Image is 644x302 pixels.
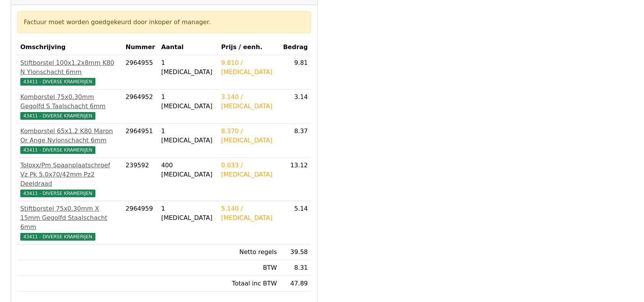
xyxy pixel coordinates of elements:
th: Omschrijving [17,40,123,55]
a: Stiftborstel 75x0.30mm X 15mm Gegolfd Staalschacht 6mm43411 - DIVERSE KRAMERIJEN [20,204,120,241]
div: 9.810 / [MEDICAL_DATA] [221,58,277,77]
td: 47.89 [280,276,311,292]
span: 43411 - DIVERSE KRAMERIJEN [20,233,95,241]
a: Komborstel 75x0.30mm Gegolfd S Taalschacht 6mm43411 - DIVERSE KRAMERIJEN [20,92,120,120]
div: Komborstel 75x0.30mm Gegolfd S Taalschacht 6mm [20,92,120,111]
th: Nummer [123,40,158,55]
div: 0.033 / [MEDICAL_DATA] [221,161,277,179]
div: 8.370 / [MEDICAL_DATA] [221,127,277,145]
div: 3.140 / [MEDICAL_DATA] [221,92,277,111]
span: 43411 - DIVERSE KRAMERIJEN [20,78,95,86]
div: 1 [MEDICAL_DATA] [161,58,215,77]
th: Bedrag [280,40,311,55]
td: 39.58 [280,244,311,260]
td: 8.31 [280,260,311,276]
span: 43411 - DIVERSE KRAMERIJEN [20,190,95,197]
div: Komborstel 65x1.2 K80 Maron Or Ange Nylonschacht 6mm [20,127,120,145]
td: 13.12 [280,158,311,201]
div: 1 [MEDICAL_DATA] [161,92,215,111]
div: Toloxx/Pm Spaanplaatschroef Vz Pk 5.0x70/42mm Pz2 Deeldraad [20,161,120,188]
td: 2964955 [123,55,158,89]
td: 3.14 [280,89,311,124]
td: 9.81 [280,55,311,89]
td: 2964951 [123,124,158,158]
td: Totaal inc BTW [218,276,280,292]
div: 1 [MEDICAL_DATA] [161,127,215,145]
td: 8.37 [280,124,311,158]
div: Stiftborstel 100x1.2x8mm K80 N Ylonschacht 6mm [20,58,120,77]
td: 2964959 [123,201,158,244]
td: 239592 [123,158,158,201]
th: Aantal [158,40,218,55]
td: 5.14 [280,201,311,244]
div: 1 [MEDICAL_DATA] [161,204,215,223]
a: Toloxx/Pm Spaanplaatschroef Vz Pk 5.0x70/42mm Pz2 Deeldraad43411 - DIVERSE KRAMERIJEN [20,161,120,198]
span: 43411 - DIVERSE KRAMERIJEN [20,146,95,154]
a: Stiftborstel 100x1.2x8mm K80 N Ylonschacht 6mm43411 - DIVERSE KRAMERIJEN [20,58,120,86]
td: Netto regels [218,244,280,260]
span: 43411 - DIVERSE KRAMERIJEN [20,112,95,120]
a: Komborstel 65x1.2 K80 Maron Or Ange Nylonschacht 6mm43411 - DIVERSE KRAMERIJEN [20,127,120,154]
th: Prijs / eenh. [218,40,280,55]
div: Stiftborstel 75x0.30mm X 15mm Gegolfd Staalschacht 6mm [20,204,120,232]
td: BTW [218,260,280,276]
div: 5.140 / [MEDICAL_DATA] [221,204,277,223]
div: 400 [MEDICAL_DATA] [161,161,215,179]
div: Factuur moet worden goedgekeurd door inkoper of manager. [24,18,305,27]
td: 2964952 [123,89,158,124]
